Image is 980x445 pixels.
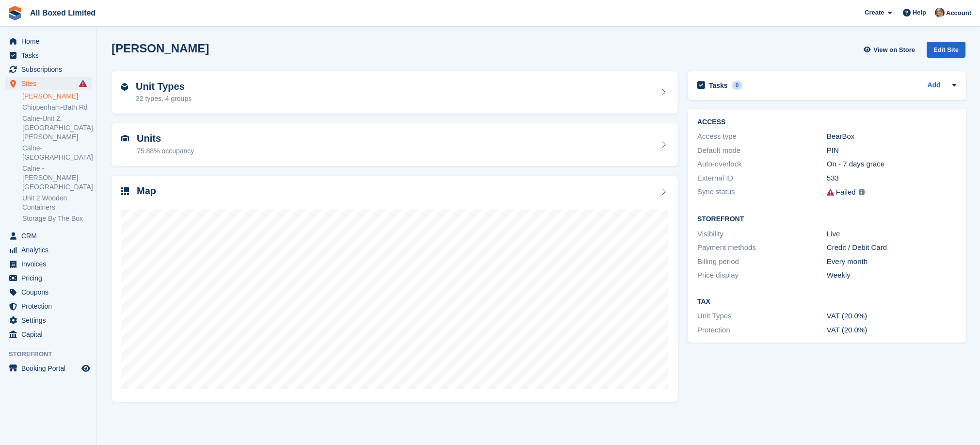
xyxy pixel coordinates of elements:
[5,63,92,76] a: menu
[5,34,92,48] a: menu
[827,145,956,156] div: PIN
[21,362,80,375] span: Booking Portal
[697,145,827,156] div: Default mode
[121,83,128,91] img: unit-type-icn-2b2737a686de81e16bb02015468b77c625bbabd49415b5ef34ead5e3b44a266d.svg
[21,313,80,327] span: Settings
[697,298,956,306] h2: Tax
[136,94,192,104] div: 32 types, 4 groups
[697,215,956,223] h2: Storefront
[21,34,80,48] span: Home
[21,63,80,76] span: Subscriptions
[121,187,129,195] img: map-icn-33ee37083ee616e46c38cad1a60f524a97daa1e2b2c8c0bc3eb3415660979fc1.svg
[112,176,678,402] a: Map
[697,242,827,253] div: Payment methods
[21,285,80,299] span: Coupons
[121,135,129,142] img: unit-icn-7be61d7bf1b0ce9d3e12c5938cc71ed9869f7b940bace4675aadf7bd6d80202e.svg
[137,146,194,156] div: 75.88% occupancy
[137,133,194,144] h2: Units
[5,299,92,313] a: menu
[21,77,80,90] span: Sites
[827,229,956,240] div: Live
[5,77,92,90] a: menu
[80,363,92,374] a: Preview store
[827,270,956,281] div: Weekly
[827,173,956,184] div: 533
[21,328,80,341] span: Capital
[79,80,87,87] i: Smart entry sync failures have occurred
[709,81,728,90] h2: Tasks
[22,92,92,101] a: [PERSON_NAME]
[697,159,827,170] div: Auto-overlock
[26,5,99,21] a: All Boxed Limited
[5,362,92,375] a: menu
[5,285,92,299] a: menu
[112,71,678,114] a: Unit Types 32 types, 4 groups
[827,311,956,322] div: VAT (20.0%)
[697,131,827,142] div: Access type
[697,186,827,198] div: Sync status
[9,349,96,359] span: Storefront
[5,313,92,327] a: menu
[21,257,80,271] span: Invoices
[827,256,956,267] div: Every month
[865,8,884,17] span: Create
[827,325,956,336] div: VAT (20.0%)
[5,257,92,271] a: menu
[827,242,956,253] div: Credit / Debit Card
[927,42,965,62] a: Edit Site
[21,229,80,243] span: CRM
[5,328,92,341] a: menu
[22,114,92,142] a: Calne-Unit 2, [GEOGRAPHIC_DATA][PERSON_NAME]
[5,229,92,243] a: menu
[859,189,865,195] img: icon-info-grey-7440780725fd019a000dd9b08b2336e03edf1995a4989e88bcd33f0948082b44.svg
[21,49,80,62] span: Tasks
[112,42,209,55] h2: [PERSON_NAME]
[827,131,956,142] div: BearBox
[5,271,92,285] a: menu
[21,243,80,257] span: Analytics
[927,80,940,91] a: Add
[112,123,678,166] a: Units 75.88% occupancy
[697,118,956,126] h2: ACCESS
[22,144,92,162] a: Calne-[GEOGRAPHIC_DATA]
[873,45,915,55] span: View on Store
[927,42,965,58] div: Edit Site
[22,194,92,212] a: Unit 2 Wooden Containers
[697,311,827,322] div: Unit Types
[697,325,827,336] div: Protection
[913,8,926,17] span: Help
[5,243,92,257] a: menu
[21,299,80,313] span: Protection
[22,103,92,112] a: Chippenham-Bath Rd
[137,185,156,197] h2: Map
[21,271,80,285] span: Pricing
[697,256,827,267] div: Billing period
[732,81,743,90] div: 0
[697,270,827,281] div: Price display
[5,49,92,62] a: menu
[136,81,192,92] h2: Unit Types
[862,42,919,58] a: View on Store
[697,229,827,240] div: Visibility
[935,8,945,17] img: Sandie Mills
[697,173,827,184] div: External ID
[946,8,971,18] span: Account
[8,6,22,20] img: stora-icon-8386f47178a22dfd0bd8f6a31ec36ba5ce8667c1dd55bd0f319d3a0aa187defe.svg
[827,159,956,170] div: On - 7 days grace
[22,214,92,223] a: Storage By The Box
[22,164,92,192] a: Calne -[PERSON_NAME][GEOGRAPHIC_DATA]
[836,187,856,198] div: Failed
